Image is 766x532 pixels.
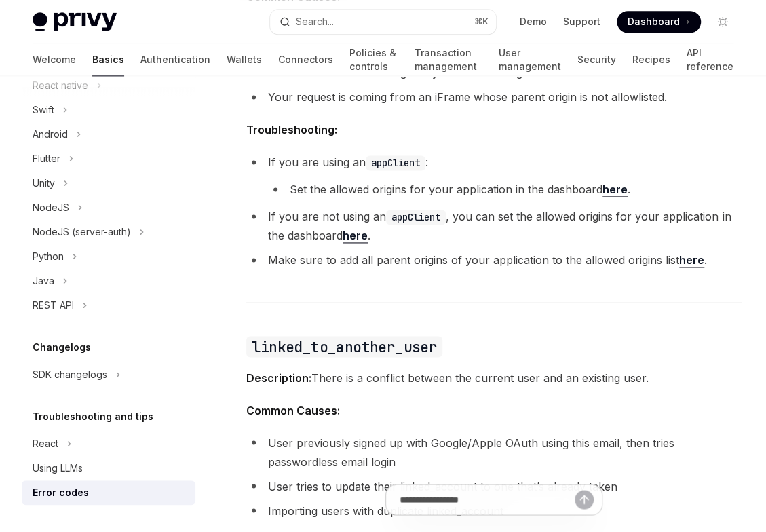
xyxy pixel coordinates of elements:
h5: Changelogs [33,339,91,356]
a: Authentication [140,43,210,76]
img: light logo [33,12,117,31]
span: ⌘ K [474,16,488,27]
code: appClient [386,210,446,225]
div: React [33,436,58,452]
div: Java [33,273,54,289]
a: Error codes [22,480,195,505]
div: Error codes [33,484,89,501]
li: User tries to update their linked_account to one that’s already taken [246,476,742,495]
div: Flutter [33,151,60,167]
span: There is a conflict between the current user and an existing user. [246,368,742,387]
div: SDK changelogs [33,366,107,383]
strong: Troubleshooting: [246,123,337,136]
div: Search... [296,14,334,30]
div: NodeJS (server-auth) [33,224,131,240]
a: Using LLMs [22,456,195,480]
div: REST API [33,297,74,313]
a: Welcome [33,43,76,76]
li: Set the allowed origins for your application in the dashboard . [268,180,742,199]
strong: Description: [246,370,311,384]
a: Security [577,43,616,76]
a: Policies & controls [349,43,398,76]
a: here [343,229,368,243]
span: Dashboard [628,15,680,28]
a: Connectors [278,43,333,76]
li: If you are not using an , you can set the allowed origins for your application in the dashboard . [246,207,742,245]
button: Send message [575,491,594,510]
button: Toggle dark mode [712,11,733,33]
a: User management [499,43,561,76]
a: Recipes [632,43,670,76]
div: Python [33,248,64,265]
div: NodeJS [33,199,69,216]
h5: Troubleshooting and tips [33,408,153,425]
li: User previously signed up with Google/Apple OAuth using this email, then tries passwordless email... [246,433,742,471]
li: Your request is coming from an iFrame whose parent origin is not allowlisted. [246,88,742,107]
a: Demo [520,15,547,28]
a: Dashboard [617,11,701,33]
li: If you are using an : [246,153,742,199]
div: Unity [33,175,55,191]
code: appClient [366,155,425,170]
a: Support [563,15,600,28]
a: here [679,253,704,267]
a: here [602,183,628,197]
li: Make sure to add all parent origins of your application to the allowed origins list . [246,250,742,269]
code: linked_to_another_user [246,336,442,357]
a: Wallets [227,43,262,76]
div: Android [33,126,68,142]
div: Swift [33,102,54,118]
a: API reference [687,43,733,76]
strong: Common Causes: [246,403,340,417]
div: Using LLMs [33,460,83,476]
a: Basics [92,43,124,76]
a: Transaction management [415,43,482,76]
button: Search...⌘K [270,9,497,34]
